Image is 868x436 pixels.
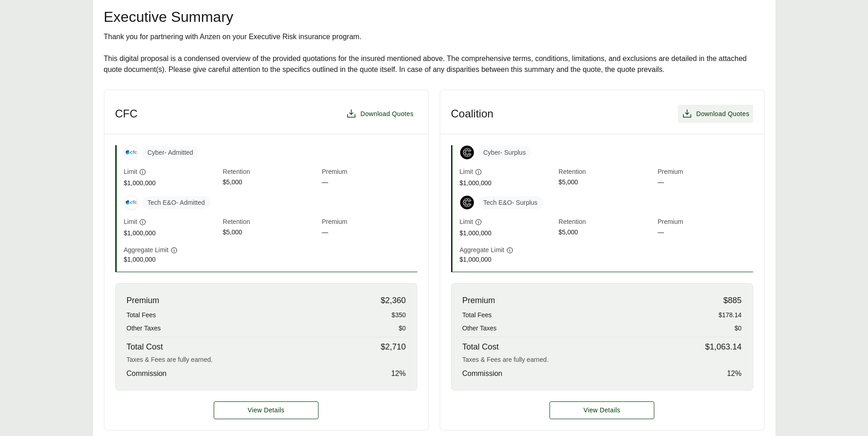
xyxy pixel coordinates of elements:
[380,341,406,353] span: $2,710
[127,294,159,307] span: Premium
[460,228,555,238] span: $1,000,000
[142,196,211,209] span: Tech E&O - Admitted
[142,146,199,159] span: Cyber - Admitted
[104,10,765,24] h2: Executive Summary
[462,355,742,365] div: Taxes & Fees are fully earned.
[322,217,417,228] span: Premium
[550,401,654,419] a: Coalition details
[322,228,417,238] span: —
[462,310,492,320] span: Total Fees
[584,406,621,415] span: View Details
[223,217,318,228] span: Retention
[124,178,219,188] span: $1,000,000
[399,324,406,333] span: $0
[657,228,753,238] span: —
[657,217,753,228] span: Premium
[380,294,406,307] span: $2,360
[124,167,138,177] span: Limit
[462,368,503,379] span: Commission
[460,146,474,159] img: Coalition
[460,255,555,264] span: $1,000,000
[248,406,285,415] span: View Details
[391,368,406,379] span: 12 %
[360,109,414,119] span: Download Quotes
[657,167,753,177] span: Premium
[127,355,406,365] div: Taxes & Fees are fully earned.
[478,196,543,209] span: Tech E&O - Surplus
[124,196,138,209] img: CFC
[462,324,497,333] span: Other Taxes
[460,245,504,255] span: Aggregate Limit
[124,245,169,255] span: Aggregate Limit
[214,401,318,419] button: View Details
[127,310,156,320] span: Total Fees
[124,255,219,264] span: $1,000,000
[705,341,741,353] span: $1,063.14
[462,341,499,353] span: Total Cost
[460,167,473,177] span: Limit
[460,196,474,209] img: Coalition
[223,177,318,188] span: $5,000
[559,228,654,238] span: $5,000
[460,178,555,188] span: $1,000,000
[559,167,654,177] span: Retention
[124,228,219,238] span: $1,000,000
[451,107,493,121] h3: Coalition
[727,368,741,379] span: 12 %
[127,324,161,333] span: Other Taxes
[342,105,417,123] button: Download Quotes
[460,217,473,227] span: Limit
[124,217,138,227] span: Limit
[322,177,417,188] span: —
[322,167,417,177] span: Premium
[696,109,750,119] span: Download Quotes
[223,167,318,177] span: Retention
[734,324,742,333] span: $0
[678,105,753,123] button: Download Quotes
[462,294,495,307] span: Premium
[124,146,138,159] img: CFC
[104,31,765,75] div: Thank you for partnering with Anzen on your Executive Risk insurance program. This digital propos...
[478,146,531,159] span: Cyber - Surplus
[214,401,318,419] a: CFC details
[223,228,318,238] span: $5,000
[550,401,654,419] button: View Details
[391,310,406,320] span: $350
[719,310,742,320] span: $178.14
[115,107,138,121] h3: CFC
[559,217,654,228] span: Retention
[127,341,163,353] span: Total Cost
[723,294,741,307] span: $885
[657,177,753,188] span: —
[127,368,167,379] span: Commission
[559,177,654,188] span: $5,000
